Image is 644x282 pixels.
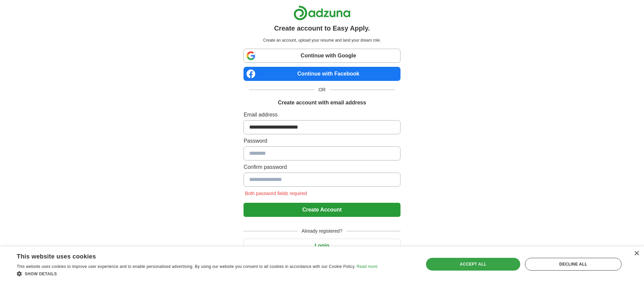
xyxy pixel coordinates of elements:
label: Confirm password [244,163,400,171]
a: Login [244,243,400,248]
div: Decline all [525,258,622,271]
div: Show details [17,270,377,277]
button: Create Account [244,203,400,217]
img: Adzuna logo [293,5,351,20]
div: This website uses cookies [17,250,361,261]
label: Password [244,137,400,145]
a: Continue with Google [244,49,400,63]
span: Show details [25,272,57,276]
a: Continue with Facebook [244,67,400,81]
span: OR [315,86,330,93]
h1: Create account with email address [278,99,366,107]
label: Email address [244,111,400,119]
p: Create an account, upload your resume and land your dream role. [245,37,399,43]
div: Close [634,251,639,256]
a: Read more, opens a new window [357,264,377,269]
button: Login [244,239,400,253]
span: Already registered? [298,228,346,235]
span: Both password fields required [244,191,308,196]
span: This website uses cookies to improve user experience and to enable personalised advertising. By u... [17,264,356,269]
h1: Create account to Easy Apply. [274,23,370,33]
div: Accept all [426,258,521,271]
